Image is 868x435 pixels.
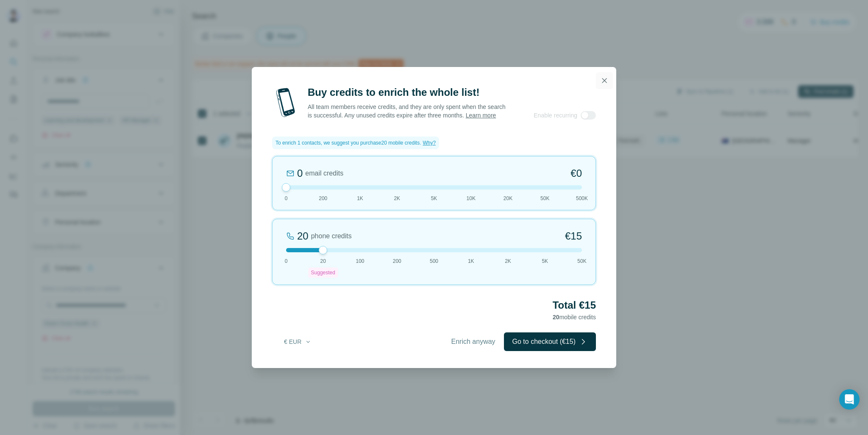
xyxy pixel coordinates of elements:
[356,257,364,265] span: 100
[542,257,548,265] span: 5K
[430,257,438,265] span: 500
[319,195,327,202] span: 200
[553,314,596,321] span: mobile credits
[285,257,288,265] span: 0
[357,195,363,202] span: 1K
[451,337,495,347] span: Enrich anyway
[467,195,476,202] span: 10K
[275,139,421,147] span: To enrich 1 contacts, we suggest you purchase 20 mobile credits .
[431,195,437,202] span: 5K
[305,168,343,178] span: email credits
[320,257,326,265] span: 20
[504,332,596,351] button: Go to checkout (€15)
[297,229,309,243] div: 20
[309,268,338,278] div: Suggested
[576,195,588,202] span: 500K
[308,103,506,120] p: All team members receive credits, and they are only spent when the search is successful. Any unus...
[504,195,512,202] span: 20K
[297,167,303,180] div: 0
[570,167,582,180] span: €0
[423,140,436,146] span: Why?
[468,257,474,265] span: 1K
[278,334,317,349] button: € EUR
[466,112,496,119] a: Learn more
[577,257,586,265] span: 50K
[443,332,504,351] button: Enrich anyway
[272,86,299,120] img: mobile-phone
[311,231,352,241] span: phone credits
[534,111,577,120] span: Enable recurring
[394,195,400,202] span: 2K
[565,229,582,243] span: €15
[540,195,549,202] span: 50K
[839,389,860,410] div: Open Intercom Messenger
[393,257,401,265] span: 200
[272,298,596,312] h2: Total €15
[505,257,511,265] span: 2K
[553,314,559,321] span: 20
[285,195,288,202] span: 0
